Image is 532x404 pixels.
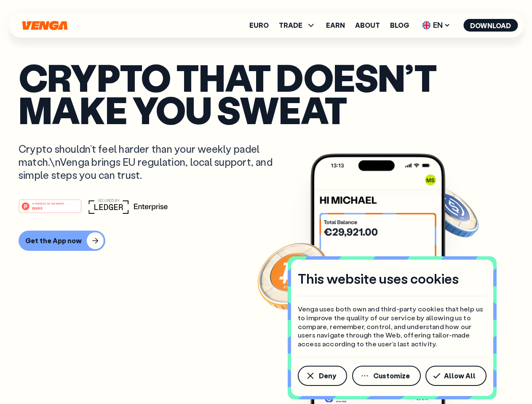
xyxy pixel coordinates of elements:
p: Venga uses both own and third-party cookies that help us to improve the quality of our service by... [298,305,487,348]
img: Bitcoin [256,238,331,314]
button: Deny [298,366,347,386]
span: TRADE [279,20,316,30]
a: Euro [249,22,269,29]
button: Customize [352,366,421,386]
button: Allow All [425,366,487,386]
img: flag-uk [422,21,430,29]
span: TRADE [279,22,302,29]
h4: This website uses cookies [298,270,459,287]
p: Crypto shouldn’t feel harder than your weekly padel match.\nVenga brings EU regulation, local sup... [19,142,285,182]
a: #1 PRODUCT OF THE MONTHWeb3 [19,204,82,215]
svg: Home [21,21,68,30]
tspan: Web3 [32,205,43,210]
a: Get the App now [19,231,513,251]
tspan: #1 PRODUCT OF THE MONTH [32,202,64,205]
a: Blog [390,22,409,29]
span: Allow All [444,372,476,379]
button: Download [463,19,518,32]
span: Deny [319,372,336,379]
img: USDC coin [420,181,481,242]
span: Customize [373,372,410,379]
p: Crypto that doesn’t make you sweat [19,61,513,125]
a: Earn [326,22,345,29]
div: Get the App now [25,237,82,245]
button: Get the App now [19,231,105,251]
span: EN [419,19,453,32]
a: About [355,22,380,29]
